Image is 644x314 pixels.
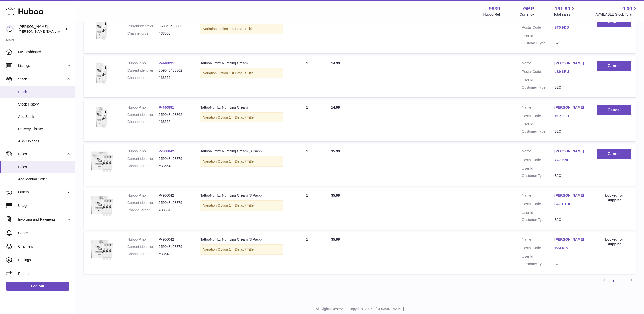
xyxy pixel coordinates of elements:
div: TattooNumbx Numbing Cream (3 Pack) [200,237,283,242]
span: ASN Uploads [18,139,71,144]
dd: 659048468862 [159,112,190,117]
div: Currency [520,12,534,17]
dd: 659048468879 [159,244,190,249]
dd: B2C [554,129,587,134]
span: 14.99 [331,61,340,65]
dt: User Id [522,254,554,259]
dt: Huboo P no [127,105,159,110]
dt: User Id [522,34,554,38]
span: Listings [18,63,66,68]
dt: Postal Code [522,69,554,75]
dd: 659048468879 [159,156,190,161]
dt: User Id [522,78,554,83]
span: Stock [18,77,66,82]
span: Sales [18,152,66,156]
a: YO8 6ND [554,158,587,162]
span: 35.99 [331,237,340,241]
a: M34 6PG [554,246,587,250]
span: Option 1 = Default Title; [218,159,255,163]
dt: User Id [522,210,554,215]
dt: Current identifier [127,24,159,29]
dt: Current identifier [127,156,159,161]
dt: Customer Type [522,85,554,90]
dd: #33556 [159,75,190,80]
a: SO31 1DU [554,202,587,206]
strong: GBP [523,5,534,12]
img: 99391730978788.jpg [89,149,114,174]
dd: B2C [554,217,587,222]
dt: Name [522,61,554,67]
dt: Channel order [127,75,159,80]
td: 1 [288,232,326,274]
span: My Dashboard [18,50,71,55]
span: Option 1 = Default Title; [218,247,255,251]
div: [PERSON_NAME] [19,24,64,34]
a: Log out [6,282,69,291]
dd: B2C [554,173,587,178]
span: Option 1 = Default Title; [218,203,255,207]
dt: Current identifier [127,200,159,205]
div: Variation: [200,68,283,78]
a: P-440891 [159,61,174,65]
span: Option 1 = Default Title; [218,115,255,119]
dt: Name [522,149,554,155]
a: 1 [609,276,618,285]
span: Channels [18,244,71,249]
dt: Channel order [127,164,159,168]
dt: Current identifier [127,112,159,117]
td: 1 [288,188,326,230]
dt: Name [522,237,554,243]
dt: Customer Type [522,41,554,46]
img: 99391730978788.jpg [89,237,114,262]
span: Cases [18,231,71,235]
span: Add Stock [18,114,71,119]
dd: B2C [554,85,587,90]
a: [PERSON_NAME] [554,237,587,242]
span: Add Manual Order [18,177,71,182]
div: Locked for Shipping [597,237,631,247]
dt: Huboo P no [127,61,159,66]
td: 1 [288,144,326,186]
dd: #33555 [159,119,190,124]
div: Variation: [200,24,283,34]
button: Cancel [597,149,631,159]
a: P-440891 [159,105,174,109]
span: Option 1 = Default Title; [218,27,255,31]
span: AVAILABLE Stock Total [595,12,638,17]
dt: Customer Type [522,173,554,178]
dt: Customer Type [522,261,554,266]
a: 191.90 Total sales [553,5,576,17]
span: Settings [18,258,71,263]
dd: P-906042 [159,193,190,198]
dd: 659048468862 [159,24,190,29]
dt: Postal Code [522,202,554,208]
dd: 659048468879 [159,200,190,205]
span: 191.90 [555,5,570,12]
span: Stock [18,90,71,94]
img: 99391730978788.jpg [89,193,114,218]
td: 1 [288,100,326,142]
img: 99391730978820.jpg [89,105,114,130]
div: Huboo Ref [483,12,500,17]
img: 99391730978820.jpg [89,61,114,86]
span: Sales [18,165,71,169]
dd: #33558 [159,31,190,36]
span: 0.00 [622,5,632,12]
div: Locked for Shipping [597,193,631,203]
dt: Postal Code [522,158,554,164]
dt: Huboo P no [127,237,159,242]
p: All Rights Reserved. Copyright 2025 - [DOMAIN_NAME] [79,307,640,311]
span: Orders [18,190,66,195]
dt: Channel order [127,31,159,36]
dt: Channel order [127,119,159,124]
button: Cancel [597,61,631,71]
div: TattooNumbx Numbing Cream [200,105,283,110]
dd: B2C [554,261,587,266]
a: ML5 2JB [554,114,587,118]
dt: Postal Code [522,246,554,252]
span: Usage [18,203,71,208]
strong: 9939 [489,5,500,12]
dt: Huboo P no [127,149,159,154]
td: 1 [288,12,326,54]
dt: Customer Type [522,217,554,222]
